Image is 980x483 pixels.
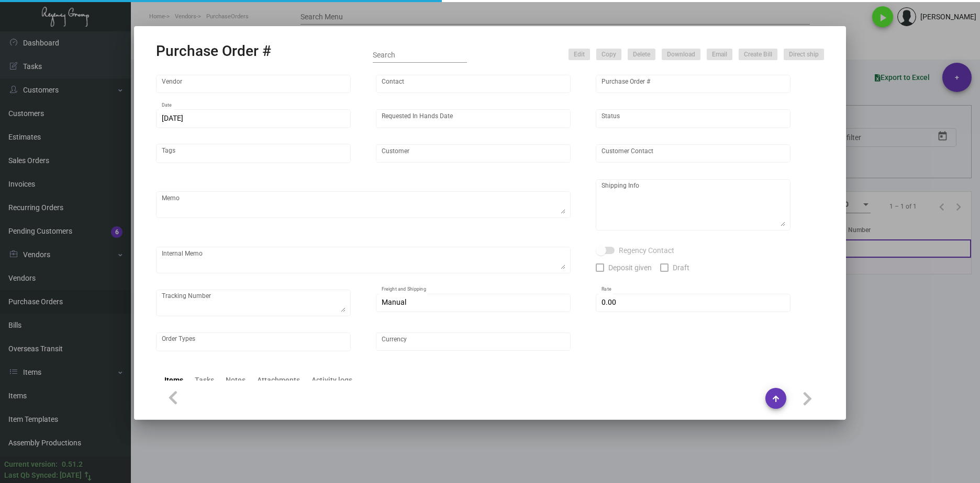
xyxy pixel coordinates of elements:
[744,50,772,59] span: Create Bill
[195,375,214,386] div: Tasks
[608,261,652,274] span: Deposit given
[628,49,655,60] button: Delete
[619,244,674,257] span: Regency Contact
[156,42,271,60] h2: Purchase Order #
[569,49,590,60] button: Edit
[602,50,616,59] span: Copy
[311,375,352,386] div: Activity logs
[712,50,727,59] span: Email
[164,375,183,386] div: Items
[4,470,82,481] div: Last Qb Synced: [DATE]
[574,50,585,59] span: Edit
[596,49,621,60] button: Copy
[739,49,777,60] button: Create Bill
[662,49,700,60] button: Download
[673,261,689,274] span: Draft
[784,49,824,60] button: Direct ship
[62,459,83,470] div: 0.51.2
[789,50,819,59] span: Direct ship
[382,298,406,306] span: Manual
[226,375,246,386] div: Notes
[707,49,732,60] button: Email
[667,50,695,59] span: Download
[257,375,300,386] div: Attachments
[633,50,650,59] span: Delete
[4,459,58,470] div: Current version:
